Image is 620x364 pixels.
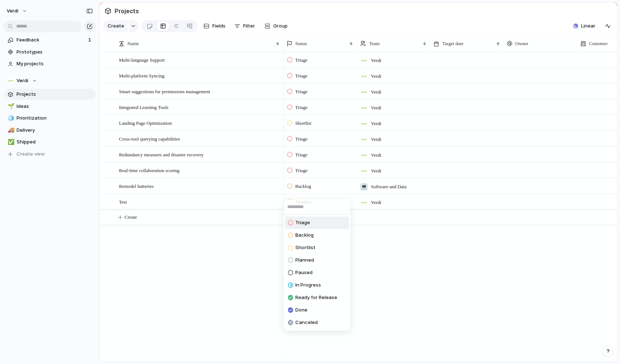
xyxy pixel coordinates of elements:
span: Paused [295,269,313,276]
span: Done [295,306,307,314]
span: Planned [295,256,314,264]
span: Triage [295,219,310,226]
span: In Progress [295,281,321,289]
span: Shortlist [295,244,316,251]
span: Ready for Release [295,294,337,301]
span: Canceled [295,319,318,326]
span: Backlog [295,232,314,239]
